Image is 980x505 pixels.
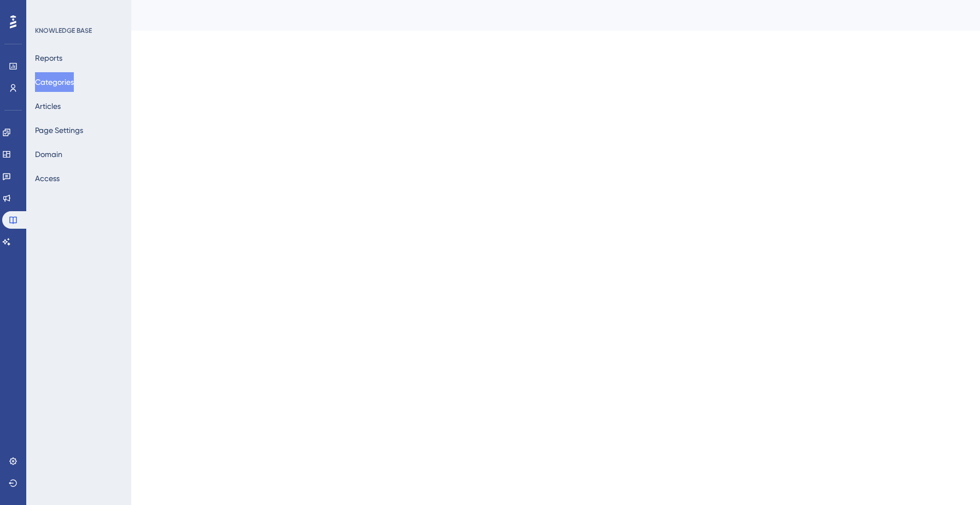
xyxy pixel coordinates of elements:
[35,48,62,68] button: Reports
[35,26,92,35] div: KNOWLEDGE BASE
[35,96,61,116] button: Articles
[35,169,60,188] button: Access
[35,144,62,164] button: Domain
[35,72,74,92] button: Categories
[35,120,83,140] button: Page Settings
